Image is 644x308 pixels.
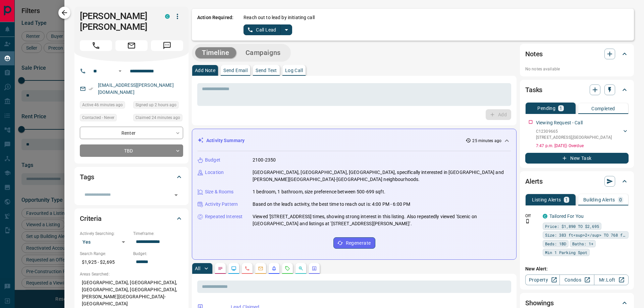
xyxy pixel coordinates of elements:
span: Contacted - Never [82,114,114,121]
div: split button [244,24,292,35]
a: Property [525,274,560,285]
p: New Alert: [525,265,629,272]
div: Yes [80,237,130,247]
span: Beds: 1BD [545,240,566,247]
p: 1 bedroom, 1 bathroom, size preference between 500-699 sqft. [253,188,385,195]
div: Activity Summary25 minutes ago [198,134,511,147]
p: Listing Alerts [532,197,561,202]
p: Pending [537,106,555,111]
div: C12309665[STREET_ADDRESS],[GEOGRAPHIC_DATA] [536,127,629,142]
p: Based on the lead's activity, the best time to reach out is: 4:00 PM - 6:00 PM [253,201,410,208]
div: TBD [80,144,183,157]
p: Add Note [195,68,215,73]
p: Viewing Request - Call [536,119,583,126]
div: Alerts [525,173,629,189]
div: Tasks [525,82,629,98]
div: Tue Aug 12 2025 [133,114,183,123]
p: Reach out to lead by initiating call [244,14,315,21]
span: Message [151,40,183,51]
p: [STREET_ADDRESS] , [GEOGRAPHIC_DATA] [536,134,612,140]
h1: [PERSON_NAME] [PERSON_NAME] [80,11,155,32]
p: Areas Searched: [80,271,183,277]
div: Tue Aug 12 2025 [80,101,130,111]
p: 2100-2350 [253,157,276,164]
p: Action Required: [197,14,233,35]
div: condos.ca [543,214,547,219]
p: 0 [619,197,622,202]
button: Campaigns [239,47,287,58]
div: Tags [80,169,183,185]
button: Open [171,190,181,200]
svg: Requests [285,266,290,271]
a: Tailored For You [549,213,584,219]
p: All [195,266,200,271]
p: $1,925 - $2,695 [80,257,130,268]
p: Timeframe: [133,231,183,237]
h2: Criteria [80,213,102,224]
span: Active 46 minutes ago [82,102,123,108]
button: Call Lead [244,24,281,35]
h2: Notes [525,49,543,59]
p: Budget [205,157,220,164]
h2: Tasks [525,84,542,95]
p: Repeated Interest [205,213,243,220]
p: 1 [559,106,562,111]
svg: Push Notification Only [525,219,530,224]
p: Budget: [133,251,183,257]
p: Viewed '[STREET_ADDRESS] times, showing strong interest in this listing. Also repeatedly viewed '... [253,213,511,227]
p: [GEOGRAPHIC_DATA], [GEOGRAPHIC_DATA], [GEOGRAPHIC_DATA], specifically interested in [GEOGRAPHIC_D... [253,169,511,183]
svg: Agent Actions [312,266,317,271]
a: Mr.Loft [594,274,629,285]
p: Activity Summary [206,137,245,144]
h2: Tags [80,172,94,182]
span: Baths: 1+ [572,240,593,247]
span: Price: $1,890 TO $2,695 [545,223,599,230]
p: Log Call [285,68,303,73]
p: Size & Rooms [205,188,234,195]
svg: Calls [245,266,250,271]
p: Off [525,213,539,219]
div: Criteria [80,210,183,227]
button: Timeline [195,47,236,58]
span: Email [115,40,148,51]
p: C12309665 [536,128,612,134]
a: Condos [559,274,594,285]
p: Activity Pattern [205,201,238,208]
span: Size: 383 ft<sup>2</sup> TO 768 ft<sup>2</sup> [545,232,626,238]
p: Location [205,169,224,176]
svg: Notes [218,266,223,271]
p: Building Alerts [583,197,615,202]
div: Notes [525,46,629,62]
svg: Email Verified [89,86,93,91]
p: Send Text [256,68,277,73]
p: Search Range: [80,251,130,257]
p: 25 minutes ago [472,138,501,144]
p: 1 [565,197,568,202]
svg: Listing Alerts [271,266,277,271]
div: condos.ca [165,14,170,19]
span: Min 1 Parking Spot [545,249,587,256]
span: Call [80,40,112,51]
span: Claimed 24 minutes ago [136,114,180,121]
p: Completed [591,106,615,111]
button: Regenerate [333,237,375,249]
p: 7:47 p.m. [DATE] - Overdue [536,143,629,149]
svg: Emails [258,266,263,271]
svg: Lead Browsing Activity [231,266,236,271]
div: Renter [80,127,183,139]
button: New Task [525,153,629,164]
p: Actively Searching: [80,231,130,237]
p: No notes available [525,66,629,72]
button: Open [116,67,124,75]
p: Send Email [223,68,248,73]
a: [EMAIL_ADDRESS][PERSON_NAME][DOMAIN_NAME] [98,82,174,95]
svg: Opportunities [298,266,304,271]
h2: Alerts [525,176,543,187]
span: Signed up 2 hours ago [136,102,176,108]
div: Tue Aug 12 2025 [133,101,183,111]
